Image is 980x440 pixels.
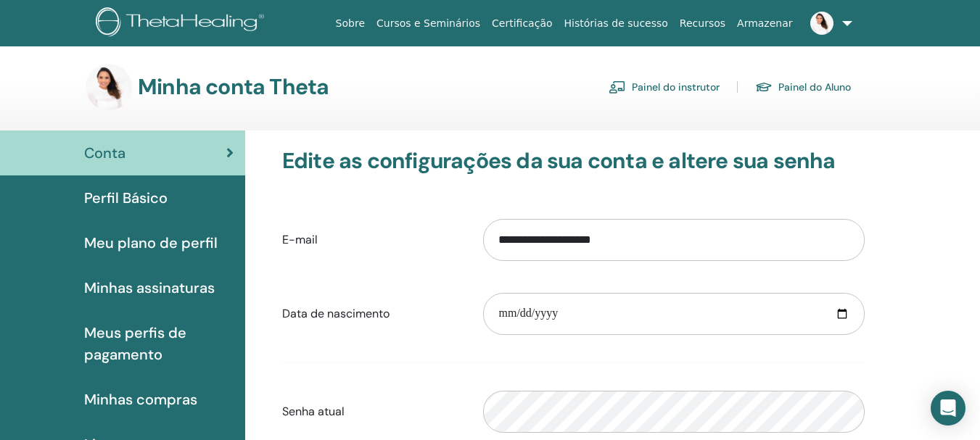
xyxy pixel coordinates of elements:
[609,80,626,94] img: chalkboard-teacher.svg
[271,300,473,328] label: Data de nascimento
[731,10,798,37] a: Armazenar
[84,389,197,410] span: Minhas compras
[330,10,371,37] a: Sobre
[559,10,674,37] a: Histórias de sucesso
[84,187,168,209] span: Perfil Básico
[609,75,720,99] a: Painel do instrutor
[810,12,833,35] img: default.jpg
[674,10,731,37] a: Recursos
[755,75,851,99] a: Painel do Aluno
[271,398,473,426] label: Senha atual
[282,148,865,174] h3: Edite as configurações da sua conta e altere sua senha
[271,226,473,254] label: E-mail
[84,142,125,164] span: Conta
[84,277,215,299] span: Minhas assinaturas
[96,7,269,40] img: logo.png
[86,64,132,110] img: default.jpg
[138,74,329,100] h3: Minha conta Theta
[371,10,486,37] a: Cursos e Seminários
[931,391,965,426] div: Open Intercom Messenger
[84,232,218,254] span: Meu plano de perfil
[84,322,234,365] span: Meus perfis de pagamento
[755,81,773,94] img: graduation-cap.svg
[486,10,558,37] a: Certificação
